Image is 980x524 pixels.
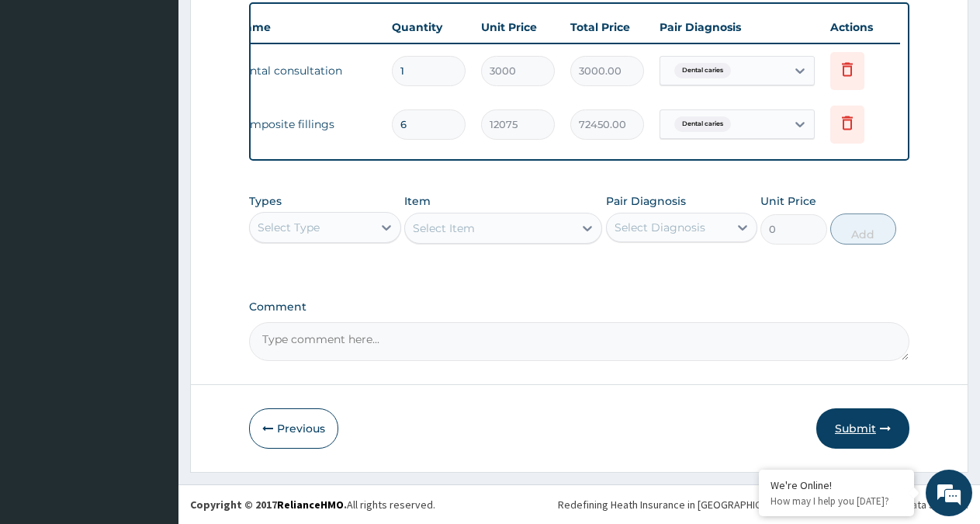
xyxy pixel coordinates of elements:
[563,12,652,43] th: Total Price
[90,161,214,318] span: We're online!
[249,195,282,208] label: Types
[473,12,563,43] th: Unit Price
[8,355,296,409] textarea: Type your message and hit 'Enter'
[816,408,909,449] button: Submit
[606,193,686,209] label: Pair Diagnosis
[770,478,902,492] div: We're Online!
[178,484,980,524] footer: All rights reserved.
[770,495,902,508] p: How may I help you today?
[830,213,896,245] button: Add
[558,497,968,512] div: Redefining Heath Insurance in [GEOGRAPHIC_DATA] using Telemedicine and Data Science!
[29,78,63,116] img: d_794563401_company_1708531726252_794563401
[249,300,909,314] label: Comment
[652,12,822,43] th: Pair Diagnosis
[81,87,261,107] div: Chat with us now
[760,193,816,209] label: Unit Price
[674,63,731,78] span: Dental caries
[384,12,473,43] th: Quantity
[615,220,705,235] div: Select Diagnosis
[258,220,320,235] div: Select Type
[229,12,384,43] th: Name
[229,55,384,86] td: dental consultation
[255,8,292,45] div: Minimize live chat window
[822,12,900,43] th: Actions
[404,193,431,209] label: Item
[249,408,338,449] button: Previous
[190,498,347,512] strong: Copyright © 2017 .
[229,109,384,140] td: composite fillings
[674,116,731,132] span: Dental caries
[277,498,344,512] a: RelianceHMO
